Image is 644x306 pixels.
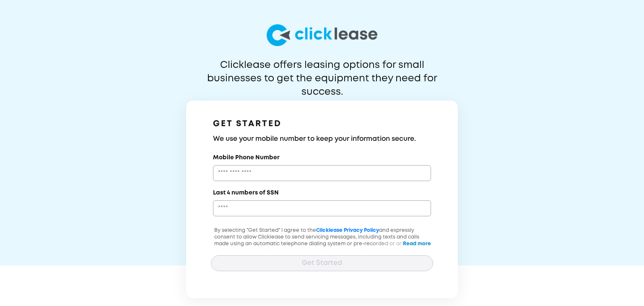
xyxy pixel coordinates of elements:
[213,117,431,131] h1: GET STARTED
[213,134,431,144] h3: We use your mobile number to keep your information secure.
[213,189,279,197] label: Last 4 numbers of SSN
[211,255,433,271] button: Get Started
[211,227,433,267] p: By selecting "Get Started" I agree to the and expressly consent to allow Clicklease to send servi...
[316,228,379,233] a: Clicklease Privacy Policy
[187,59,457,86] p: Clicklease offers leasing options for small businesses to get the equipment they need for success.
[213,153,280,162] label: Mobile Phone Number
[267,24,377,46] img: logo-larg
